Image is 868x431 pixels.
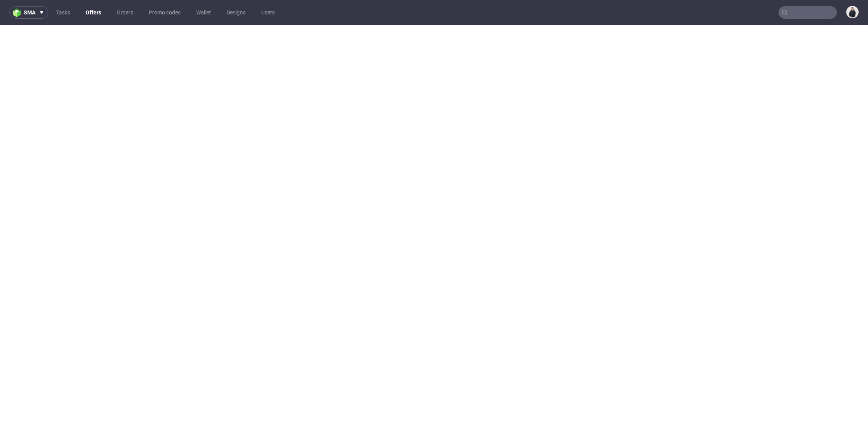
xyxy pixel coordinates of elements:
a: Offers [81,6,106,19]
a: Designs [222,6,250,19]
img: logo [13,8,24,17]
a: Tasks [51,6,75,19]
a: Users [257,6,279,19]
a: Wallet [192,6,216,19]
button: sma [9,6,48,19]
a: Promo codes [144,6,185,19]
img: Adrian Margula [847,7,858,18]
a: Orders [112,6,138,19]
span: sma [24,10,35,15]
